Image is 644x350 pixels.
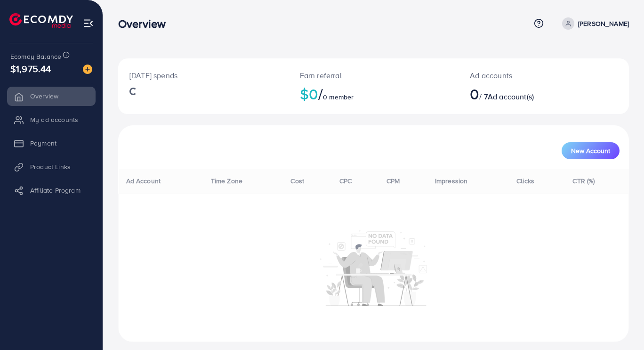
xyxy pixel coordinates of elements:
p: Ad accounts [470,70,575,81]
img: logo [9,13,73,28]
span: / [318,83,323,105]
span: Ad account(s) [488,91,534,102]
h2: / 7 [470,85,575,103]
h3: Overview [118,17,173,31]
button: New Account [562,142,620,159]
p: Earn referral [300,70,448,81]
p: [DATE] spends [129,70,277,81]
a: [PERSON_NAME] [558,17,629,30]
span: Ecomdy Balance [10,52,61,61]
span: $1,975.44 [10,62,51,75]
span: 0 [470,83,479,105]
img: image [83,65,92,74]
span: New Account [571,147,610,154]
h2: $0 [300,85,448,103]
p: [PERSON_NAME] [578,18,629,29]
span: 0 member [323,92,354,102]
img: menu [83,18,94,29]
